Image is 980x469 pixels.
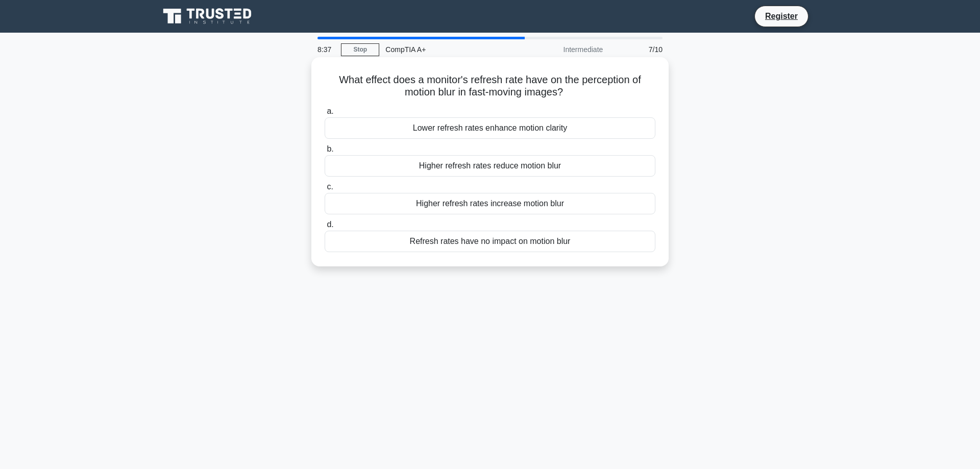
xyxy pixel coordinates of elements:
[327,220,333,229] span: d.
[327,182,333,191] span: c.
[325,155,655,177] div: Higher refresh rates reduce motion blur
[609,39,669,60] div: 7/10
[325,117,655,139] div: Lower refresh rates enhance motion clarity
[379,39,520,60] div: CompTIA A+
[311,39,341,60] div: 8:37
[341,43,379,56] a: Stop
[520,39,609,60] div: Intermediate
[327,107,333,115] span: a.
[325,193,655,214] div: Higher refresh rates increase motion blur
[325,231,655,252] div: Refresh rates have no impact on motion blur
[327,144,333,153] span: b.
[759,10,804,22] a: Register
[324,73,656,99] h5: What effect does a monitor's refresh rate have on the perception of motion blur in fast-moving im...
